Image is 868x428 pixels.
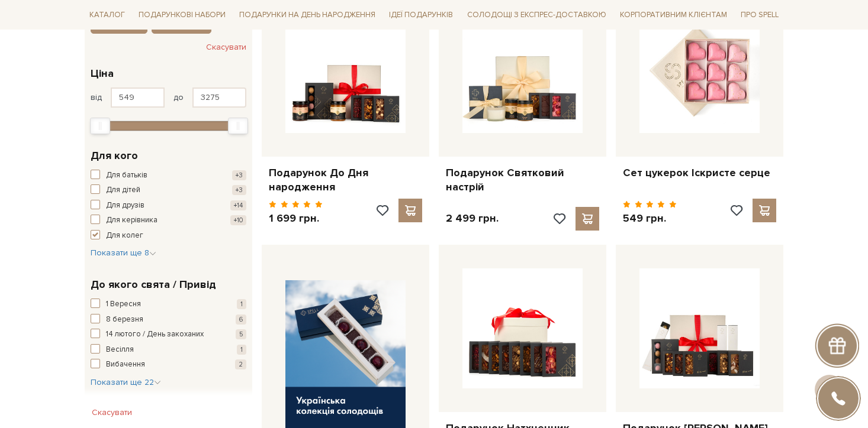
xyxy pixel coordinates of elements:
[106,299,141,310] span: 1 Вересня
[91,359,246,371] button: Вибачення 2
[106,215,157,226] span: Для керівника
[230,215,246,225] span: +10
[173,92,184,103] span: до
[85,403,139,422] button: Скасувати
[106,184,140,196] span: Для дітей
[91,200,246,212] button: Для друзів +14
[206,38,246,57] button: Скасувати
[91,299,246,310] button: 1 Вересня 1
[192,87,246,108] input: Ціна
[85,6,130,24] span: Каталог
[462,5,611,25] a: Солодощі з експрес-доставкою
[446,212,499,225] p: 2 499 грн.
[106,200,144,212] span: Для друзів
[106,359,145,371] span: Вибачення
[232,185,246,195] span: +3
[106,230,143,242] span: Для колег
[623,212,677,225] p: 549 грн.
[91,184,246,196] button: Для дітей +3
[232,170,246,180] span: +3
[91,329,246,341] button: 14 лютого / День закоханих 5
[623,166,776,180] a: Сет цукерок Іскристе серце
[91,377,161,388] button: Показати ще 22
[234,6,380,24] span: Подарунки на День народження
[91,277,216,293] span: До якого свята / Привід
[91,247,156,259] button: Показати ще 8
[91,377,161,387] span: Показати ще 22
[228,118,248,134] div: Max
[230,200,246,210] span: +14
[269,166,422,194] a: Подарунок До Дня народження
[90,118,110,134] div: Min
[106,344,134,356] span: Весілля
[91,92,102,103] span: від
[736,6,783,24] span: Про Spell
[236,314,246,325] span: 6
[91,148,138,164] span: Для кого
[91,170,246,181] button: Для батьків +3
[91,230,246,242] button: Для колег
[384,6,458,24] span: Ідеї подарунків
[615,5,732,25] a: Корпоративним клієнтам
[446,166,599,194] a: Подарунок Святковий настрій
[106,329,204,341] span: 14 лютого / День закоханих
[106,170,147,181] span: Для батьків
[106,314,143,326] span: 8 березня
[237,299,246,309] span: 1
[91,215,246,226] button: Для керівника +10
[235,359,246,369] span: 2
[91,66,114,82] span: Ціна
[111,87,165,108] input: Ціна
[269,212,323,225] p: 1 699 грн.
[91,344,246,356] button: Весілля 1
[237,345,246,355] span: 1
[236,329,246,339] span: 5
[134,6,230,24] span: Подарункові набори
[91,314,246,326] button: 8 березня 6
[91,248,156,258] span: Показати ще 8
